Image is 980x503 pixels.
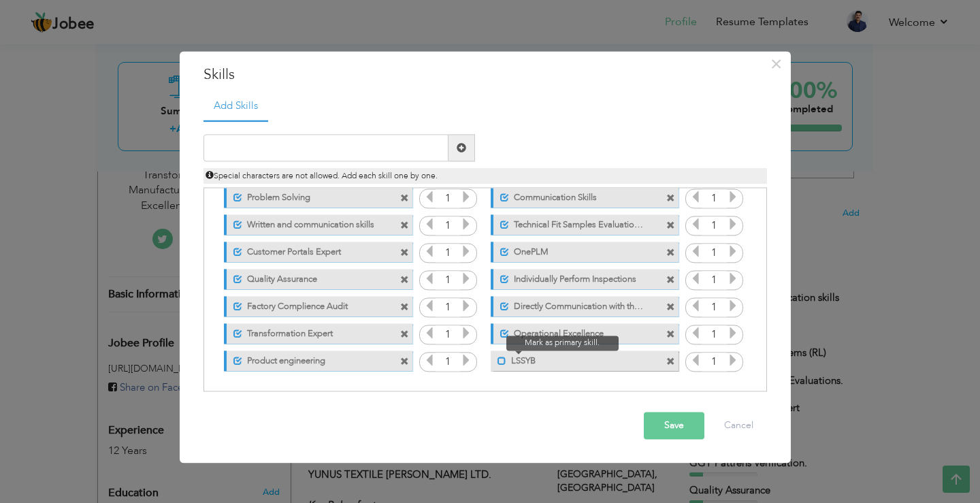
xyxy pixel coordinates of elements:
label: Problem Solving [242,187,378,204]
span: × [770,52,782,76]
label: Individually Perform Inspections [509,269,644,286]
button: Save [644,412,704,440]
label: Product engineering [242,351,378,368]
button: Close [766,53,787,75]
a: Add Skills [203,92,268,122]
label: Quality Assurance [242,269,378,286]
label: Transformation Expert [242,323,378,340]
label: OnePLM [509,242,644,259]
span: Special characters are not allowed. Add each skill one by one. [206,171,438,182]
button: Cancel [710,412,767,440]
h3: Skills [203,65,767,85]
label: Factory Complience Audit [242,296,378,313]
label: Operational Excellence [509,323,644,340]
span: Mark as primary skill. [506,336,619,351]
label: LSSYB [506,351,644,368]
label: Technical Fit Samples Evaluations. [509,214,644,231]
label: Written and communication skills [242,214,378,231]
label: Communication Skills [509,187,644,204]
label: Directly Communication with the Buyers [509,296,644,313]
label: Customer Portals Expert [242,242,378,259]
